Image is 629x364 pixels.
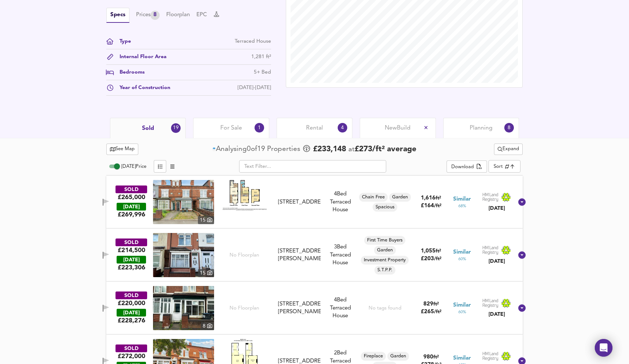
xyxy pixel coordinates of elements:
[453,354,471,362] span: Similar
[453,248,471,256] span: Similar
[166,11,190,19] button: Floorplan
[153,286,214,330] a: property thumbnail 8
[117,309,146,317] div: [DATE]
[117,256,146,264] div: [DATE]
[482,311,511,318] div: [DATE]
[364,237,405,244] span: First Time Buyers
[434,204,441,208] span: / ft²
[230,305,259,312] span: No Floorplan
[116,238,147,246] div: SOLD
[482,351,511,361] img: Land Registry
[198,269,214,277] div: 15
[458,203,466,209] span: 68 %
[278,198,321,206] div: [STREET_ADDRESS]
[504,123,514,132] div: 8
[118,246,145,254] div: £214,500
[275,247,324,263] div: 64 Cecil Road, B29 7QQ
[106,176,523,229] div: SOLD£265,000 [DATE]£269,996property thumbnail 15 Floorplan[STREET_ADDRESS]4Bed Terraced HouseChai...
[255,123,264,132] div: 1
[458,256,466,262] span: 60 %
[116,185,147,193] div: SOLD
[374,267,395,273] span: S.T.P.P.
[423,354,433,360] span: 980
[278,247,321,263] div: [STREET_ADDRESS][PERSON_NAME]
[153,286,214,330] img: property thumbnail
[118,299,145,307] div: £220,000
[451,163,474,172] div: Download
[373,203,397,212] div: Spacious
[110,145,135,153] span: See Map
[338,123,347,132] div: 4
[518,304,526,312] svg: Show Details
[114,84,170,92] div: Year of Construction
[387,352,409,361] div: Garden
[361,256,409,265] div: Investment Property
[118,193,145,201] div: £265,000
[106,282,523,335] div: SOLD£220,000 [DATE]£228,276property thumbnail 8 No Floorplan[STREET_ADDRESS][PERSON_NAME]4Bed Ter...
[118,211,145,219] span: £ 269,996
[117,203,146,211] div: [DATE]
[324,190,357,214] div: 4 Bed Terraced House
[201,322,214,330] div: 8
[447,160,487,173] div: split button
[230,252,259,259] span: No Floorplan
[373,204,397,211] span: Spacious
[254,68,271,76] div: 5+ Bed
[359,194,388,201] span: Chain Free
[423,301,433,307] span: 829
[494,144,523,155] button: Expand
[387,353,409,360] span: Garden
[361,352,386,361] div: Fireplace
[275,300,324,316] div: 81 Cecil Road, B29 7QQ
[136,11,160,20] div: Prices
[374,266,395,275] div: S.T.P.P.
[114,53,167,61] div: Internal Floor Area
[447,160,487,173] button: Download
[458,309,466,315] span: 60 %
[482,205,511,212] div: [DATE]
[421,256,441,262] span: £ 203
[389,193,411,202] div: Garden
[361,353,386,360] span: Fireplace
[434,257,441,261] span: / ft²
[196,11,207,19] button: EPC
[106,229,523,282] div: SOLD£214,500 [DATE]£223,306property thumbnail 15 No Floorplan[STREET_ADDRESS][PERSON_NAME]3Bed Te...
[359,193,388,202] div: Chain Free
[385,124,411,132] span: New Build
[114,68,145,76] div: Bedrooms
[114,38,131,45] div: Type
[171,123,181,133] div: 19
[421,248,436,254] span: 1,055
[223,180,267,211] img: Floorplan
[106,8,129,23] button: Specs
[494,144,523,155] div: split button
[136,11,160,20] button: Prices8
[324,296,357,320] div: 4 Bed Terraced House
[421,195,436,201] span: 1,616
[257,144,265,154] span: 19
[118,352,145,360] div: £272,000
[364,236,405,245] div: First Time Buyers
[251,53,271,61] div: 1,281 ft²
[238,84,271,92] div: [DATE]-[DATE]
[595,339,612,357] div: Open Intercom Messenger
[433,355,439,360] span: ft²
[306,124,323,132] span: Rental
[436,249,441,254] span: ft²
[324,243,357,267] div: 3 Bed Terraced House
[482,245,511,255] img: Land Registry
[436,196,441,201] span: ft²
[389,194,411,201] span: Garden
[278,300,321,316] div: [STREET_ADDRESS][PERSON_NAME]
[434,310,441,314] span: / ft²
[153,180,214,224] a: property thumbnail 15
[518,198,526,206] svg: Show Details
[348,146,355,153] span: at
[494,163,503,170] div: Sort
[518,251,526,259] svg: Show Details
[355,145,416,153] span: £ 273 / ft² average
[116,291,147,299] div: SOLD
[482,298,511,308] img: Land Registry
[153,180,214,224] img: property thumbnail
[118,264,145,272] span: £ 223,306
